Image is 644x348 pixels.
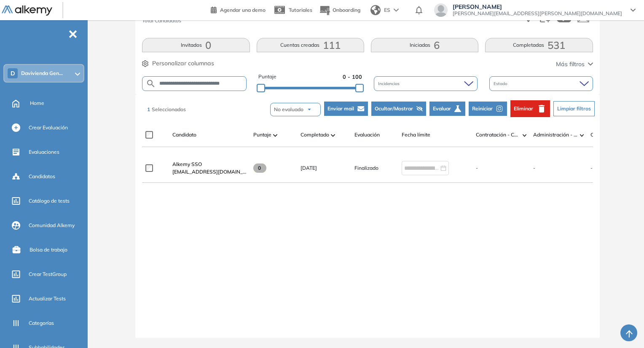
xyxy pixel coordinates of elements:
[172,168,247,176] span: [EMAIL_ADDRESS][DOMAIN_NAME]
[172,161,202,167] span: Alkemy SSO
[453,3,622,10] span: [PERSON_NAME]
[29,173,55,180] span: Candidatos
[510,100,550,117] button: Eliminar
[553,101,595,116] button: Limpiar filtros
[472,105,493,112] span: Reiniciar
[29,124,68,131] span: Crear Evaluación
[453,10,622,17] span: [PERSON_NAME][EMAIL_ADDRESS][PERSON_NAME][DOMAIN_NAME]
[370,5,381,15] img: world
[147,106,150,112] span: 1
[469,102,507,116] button: Reiniciar
[253,131,271,139] span: Puntaje
[172,131,196,139] span: Candidato
[485,38,593,52] button: Completadas531
[29,270,67,278] span: Crear TestGroup
[590,164,593,172] div: -
[331,134,335,137] img: [missing "en.ARROW_ALT" translation]
[533,164,535,172] div: -
[375,105,413,112] span: Ocultar/Mostrar
[29,319,54,327] span: Categorías
[324,102,368,116] button: Enviar mail
[476,164,478,172] div: -
[258,73,276,81] span: Puntaje
[2,5,52,16] img: Logo
[220,7,266,13] span: Agendar una demo
[211,4,266,14] a: Agendar una demo
[374,76,478,91] div: Incidencias
[30,246,67,254] span: Bolsa de trabajo
[394,8,399,12] img: arrow
[354,131,380,139] span: Evaluación
[257,38,364,52] button: Cuentas creadas111
[274,106,303,113] span: No evaluado
[476,131,521,139] span: Contratación - Cash Out - C
[514,105,533,112] span: Eliminar
[289,7,312,13] span: Tutoriales
[29,197,70,205] span: Catálogo de tests
[429,102,465,116] button: Evaluar
[580,134,584,137] img: [missing "en.ARROW_ALT" translation]
[29,295,66,302] span: Actualizar Tests
[402,131,430,139] span: Fecha límite
[523,134,527,137] img: [missing "en.ARROW_ALT" translation]
[301,164,317,172] span: [DATE]
[142,17,181,24] span: Total Candidatos
[489,76,593,91] div: Estado
[11,70,15,77] span: D
[146,78,156,89] img: SEARCH_ALT
[333,7,360,13] span: Onboarding
[533,131,578,139] span: Administración - Cash Out - C
[378,80,401,87] span: Incidencias
[556,60,593,69] button: Más filtros
[354,164,378,172] span: Finalizado
[319,1,360,19] button: Onboarding
[152,59,214,68] span: Personalizar columnas
[494,80,509,87] span: Estado
[152,106,186,112] span: Seleccionados
[307,107,312,112] img: arrow
[142,59,214,68] button: Personalizar columnas
[142,38,250,52] button: Invitados0
[301,131,329,139] span: Completado
[21,70,63,77] span: Davivienda Gen...
[590,131,635,139] span: Consultas - Cash Out - C
[172,161,247,168] a: Alkemy SSO
[343,73,362,81] span: 0 - 100
[29,148,59,156] span: Evaluaciones
[29,222,75,229] span: Comunidad Alkemy
[253,163,266,173] span: 0
[327,105,354,112] span: Enviar mail
[556,60,585,69] span: Más filtros
[30,99,44,107] span: Home
[384,6,390,14] span: ES
[371,38,478,52] button: Iniciadas6
[433,105,451,112] span: Evaluar
[371,102,426,116] button: Ocultar/Mostrar
[273,134,277,137] img: [missing "en.ARROW_ALT" translation]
